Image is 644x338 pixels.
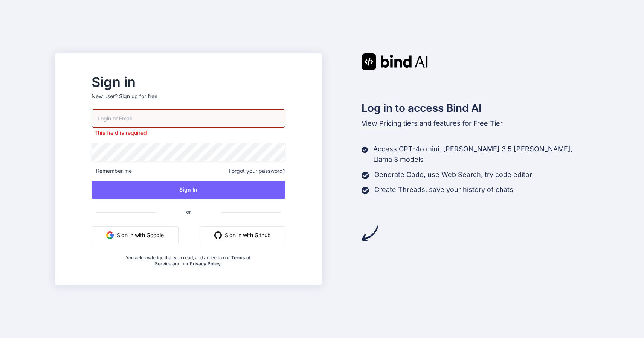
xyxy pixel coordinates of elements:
span: Forgot your password? [229,167,285,175]
span: Remember me [92,167,132,175]
span: View Pricing [362,119,401,127]
div: You acknowledge that you read, and agree to our and our [124,250,253,267]
h2: Log in to access Bind AI [362,100,589,116]
button: Sign in with Github [200,226,285,244]
p: Generate Code, use Web Search, try code editor [374,169,532,180]
p: New user? [92,93,285,109]
img: arrow [362,225,378,242]
img: github [214,231,222,239]
h2: Sign in [92,76,285,88]
p: Access GPT-4o mini, [PERSON_NAME] 3.5 [PERSON_NAME], Llama 3 models [373,144,589,165]
button: Sign in with Google [92,226,179,244]
a: Privacy Policy. [190,261,222,266]
span: or [156,202,221,221]
div: Sign up for free [119,93,157,100]
input: Login or Email [92,109,285,128]
img: google [106,231,114,239]
p: This field is required [92,129,285,137]
img: Bind AI logo [362,53,428,70]
p: tiers and features for Free Tier [362,118,589,129]
button: Sign In [92,181,285,199]
p: Create Threads, save your history of chats [374,184,513,195]
a: Terms of Service [155,255,251,266]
